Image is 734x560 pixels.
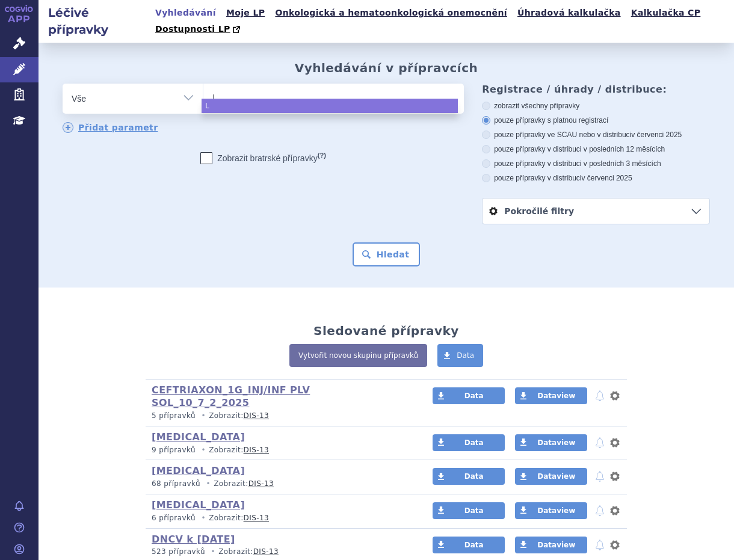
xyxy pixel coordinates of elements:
[152,5,220,21] a: Vyhledávání
[152,411,410,421] p: Zobrazit:
[152,534,235,545] a: DNCV k [DATE]
[482,84,710,95] h3: Registrace / úhrady / distribuce:
[594,538,606,552] button: notifikace
[609,503,621,518] button: nastavení
[223,5,268,21] a: Moje LP
[482,173,710,183] label: pouze přípravky v distribuci
[482,159,710,168] label: pouze přípravky v distribuci v posledních 3 měsících
[152,411,196,420] span: 5 přípravků
[433,434,505,451] a: Data
[433,537,505,553] a: Data
[464,472,484,481] span: Data
[63,122,158,133] a: Přidat parametr
[514,5,625,21] a: Úhradová kalkulačka
[198,411,209,421] i: •
[152,431,245,443] a: [MEDICAL_DATA]
[483,198,709,224] a: Pokročilé filtry
[464,438,484,447] span: Data
[464,541,484,549] span: Data
[515,434,587,451] a: Dataview
[152,21,246,38] a: Dostupnosti LP
[208,547,218,557] i: •
[152,445,410,455] p: Zobrazit:
[152,479,200,488] span: 68 přípravků
[515,537,587,553] a: Dataview
[537,438,575,447] span: Dataview
[244,514,269,522] a: DIS-13
[609,435,621,450] button: nastavení
[152,465,245,476] a: [MEDICAL_DATA]
[628,5,705,21] a: Kalkulačka CP
[464,506,484,515] span: Data
[433,468,505,485] a: Data
[537,472,575,481] span: Dataview
[200,152,326,164] label: Zobrazit bratrské přípravky
[39,4,152,38] h2: Léčivé přípravky
[582,174,632,182] span: v červenci 2025
[202,99,458,113] li: L
[594,435,606,450] button: notifikace
[152,547,410,557] p: Zobrazit:
[482,115,710,125] label: pouze přípravky s platnou registrací
[482,101,710,111] label: zobrazit všechny přípravky
[198,445,209,455] i: •
[248,479,274,488] a: DIS-13
[609,389,621,403] button: nastavení
[482,130,710,140] label: pouze přípravky ve SCAU nebo v distribuci
[289,344,427,367] a: Vytvořit novou skupinu přípravků
[152,446,196,454] span: 9 přípravků
[515,387,587,404] a: Dataview
[203,479,214,489] i: •
[198,513,209,523] i: •
[244,446,269,454] a: DIS-13
[244,411,269,420] a: DIS-13
[253,547,279,556] a: DIS-13
[152,514,196,522] span: 6 přípravků
[271,5,511,21] a: Onkologická a hematoonkologická onemocnění
[464,392,484,400] span: Data
[537,392,575,400] span: Dataview
[318,152,326,159] abbr: (?)
[152,384,310,408] a: CEFTRIAXON_1G_INJ/INF PLV SOL_10_7_2_2025
[515,468,587,485] a: Dataview
[433,387,505,404] a: Data
[537,541,575,549] span: Dataview
[353,242,421,266] button: Hledat
[152,513,410,523] p: Zobrazit:
[313,324,459,338] h2: Sledované přípravky
[609,538,621,552] button: nastavení
[609,469,621,484] button: nastavení
[152,499,245,511] a: [MEDICAL_DATA]
[594,389,606,403] button: notifikace
[295,61,478,75] h2: Vyhledávání v přípravcích
[482,144,710,154] label: pouze přípravky v distribuci v posledních 12 měsících
[537,506,575,515] span: Dataview
[631,131,682,139] span: v červenci 2025
[155,24,230,34] span: Dostupnosti LP
[594,469,606,484] button: notifikace
[515,502,587,519] a: Dataview
[437,344,483,367] a: Data
[457,351,474,360] span: Data
[594,503,606,518] button: notifikace
[152,479,410,489] p: Zobrazit:
[433,502,505,519] a: Data
[152,547,205,556] span: 523 přípravků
